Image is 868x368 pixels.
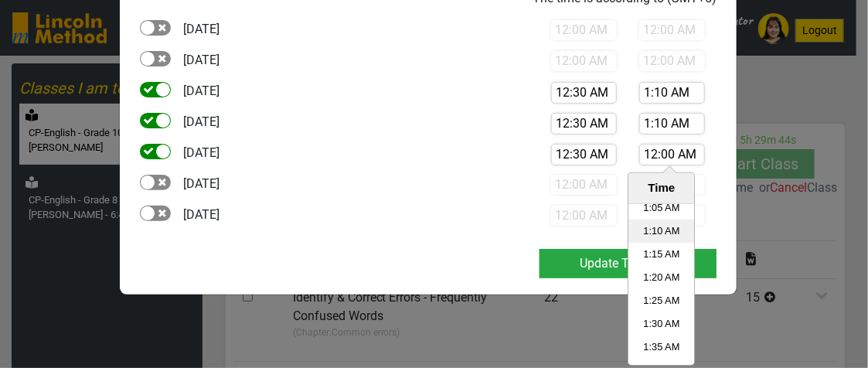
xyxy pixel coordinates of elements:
[183,175,220,193] label: [DATE]
[633,179,691,197] div: Time
[629,243,695,266] li: 1:15 AM
[183,51,220,70] label: [DATE]
[629,266,695,289] li: 1:20 AM
[629,312,695,336] li: 1:30 AM
[183,113,220,131] label: [DATE]
[629,336,695,359] li: 1:35 AM
[183,20,220,39] label: [DATE]
[183,144,220,162] label: [DATE]
[629,196,695,220] li: 1:05 AM
[540,249,717,278] button: Update Timetable
[629,220,695,243] li: 1:10 AM
[183,82,220,101] label: [DATE]
[183,206,220,224] label: [DATE]
[629,289,695,312] li: 1:25 AM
